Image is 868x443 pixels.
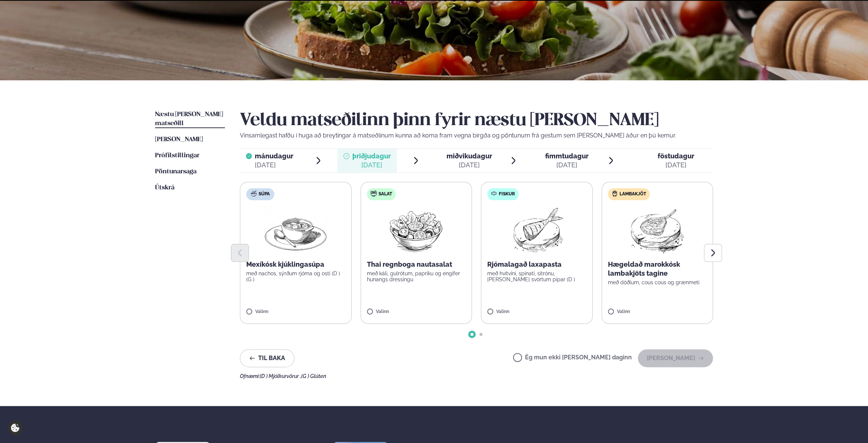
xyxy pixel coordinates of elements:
[545,152,589,160] span: fimmtudagur
[367,270,466,282] p: með káli, gulrótum, papriku og engifer hunangs dressingu
[7,420,23,436] a: Cookie settings
[155,151,200,160] a: Prófílstillingar
[155,183,174,192] a: Útskrá
[251,190,257,196] img: soup.svg
[259,191,270,197] span: Súpa
[383,206,449,254] img: Salad.png
[260,373,301,379] span: (D ) Mjólkurvörur ,
[704,244,722,262] button: Next slide
[155,136,203,143] span: [PERSON_NAME]
[658,161,694,170] div: [DATE]
[491,190,497,196] img: fish.svg
[255,152,293,160] span: mánudagur
[608,260,707,278] p: Hægeldað marokkósk lambakjöts tagine
[487,270,586,282] p: með hvítvíni, spínati, sítrónu, [PERSON_NAME] svörtum pipar (D )
[504,206,570,254] img: Fish.png
[371,190,377,196] img: salad.svg
[367,260,466,269] p: Thai regnboga nautasalat
[545,161,589,170] div: [DATE]
[447,161,492,170] div: [DATE]
[155,111,223,127] span: Næstu [PERSON_NAME] matseðill
[612,190,618,196] img: Lamb.svg
[301,373,326,379] span: (G ) Glúten
[487,260,586,269] p: Rjómalagað laxapasta
[479,333,482,336] span: Go to slide 2
[352,152,391,160] span: þriðjudagur
[255,161,293,170] div: [DATE]
[240,349,294,367] button: Til baka
[638,349,713,367] button: [PERSON_NAME]
[447,152,492,160] span: miðvikudagur
[231,244,249,262] button: Previous slide
[352,161,391,170] div: [DATE]
[155,135,203,144] a: [PERSON_NAME]
[263,206,328,254] img: Soup.png
[155,110,225,128] a: Næstu [PERSON_NAME] matseðill
[658,152,694,160] span: föstudagur
[470,333,473,336] span: Go to slide 1
[620,191,646,197] span: Lambakjöt
[155,152,200,159] span: Prófílstillingar
[379,191,392,197] span: Salat
[608,279,707,285] p: með döðlum, cous cous og grænmeti
[624,206,690,254] img: Lamb-Meat.png
[155,185,174,191] span: Útskrá
[240,131,713,140] p: Vinsamlegast hafðu í huga að breytingar á matseðlinum kunna að koma fram vegna birgða og pöntunum...
[246,260,345,269] p: Mexíkósk kjúklingasúpa
[155,167,197,176] a: Pöntunarsaga
[499,191,515,197] span: Fiskur
[240,373,713,379] div: Ofnæmi:
[240,110,713,131] h2: Veldu matseðilinn þinn fyrir næstu [PERSON_NAME]
[246,270,345,282] p: með nachos, sýrðum rjóma og osti (D ) (G )
[155,168,197,175] span: Pöntunarsaga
